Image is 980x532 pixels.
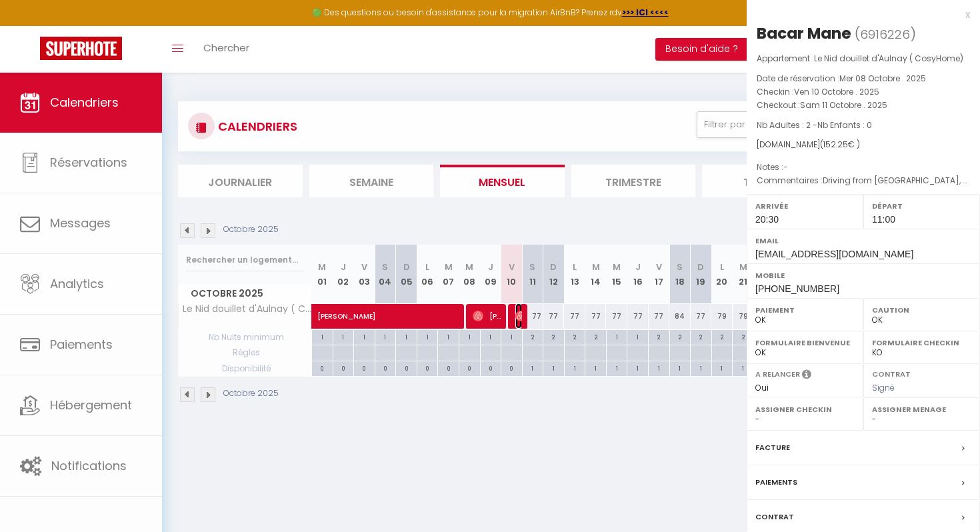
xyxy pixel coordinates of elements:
[755,303,855,317] label: Paiement
[817,119,872,131] span: Nb Enfants : 0
[755,269,971,282] label: Mobile
[872,336,971,349] label: Formulaire Checkin
[757,85,970,99] p: Checkin :
[872,199,971,213] label: Départ
[747,7,970,23] div: x
[757,99,970,112] p: Checkout :
[872,382,895,393] span: Signé
[755,283,839,294] span: [PHONE_NUMBER]
[755,475,797,489] label: Paiements
[755,441,790,455] label: Facture
[757,174,970,187] p: Commentaires :
[855,25,916,43] span: ( )
[757,119,872,131] span: Nb Adultes : 2 -
[820,139,860,150] span: ( € )
[783,161,788,173] span: -
[757,52,970,65] p: Appartement :
[802,369,811,383] i: Sélectionner OUI si vous souhaiter envoyer les séquences de messages post-checkout
[839,73,926,84] span: Mer 08 Octobre . 2025
[757,161,970,174] p: Notes :
[814,53,963,64] span: Le Nid douillet d'Aulnay ( CosyHome)
[755,199,855,213] label: Arrivée
[755,403,855,416] label: Assigner Checkin
[757,72,970,85] p: Date de réservation :
[823,139,848,150] span: 152.25
[860,26,910,43] span: 6916226
[800,99,887,111] span: Sam 11 Octobre . 2025
[872,369,911,377] label: Contrat
[757,139,970,151] div: [DOMAIN_NAME]
[872,303,971,317] label: Caution
[757,23,851,44] div: Bacar Mane
[794,86,879,97] span: Ven 10 Octobre . 2025
[755,249,913,259] span: [EMAIL_ADDRESS][DOMAIN_NAME]
[755,369,800,380] label: A relancer
[872,403,971,416] label: Assigner Menage
[755,510,794,524] label: Contrat
[755,336,855,349] label: Formulaire Bienvenue
[872,214,895,225] span: 11:00
[755,214,779,225] span: 20:30
[755,234,971,247] label: Email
